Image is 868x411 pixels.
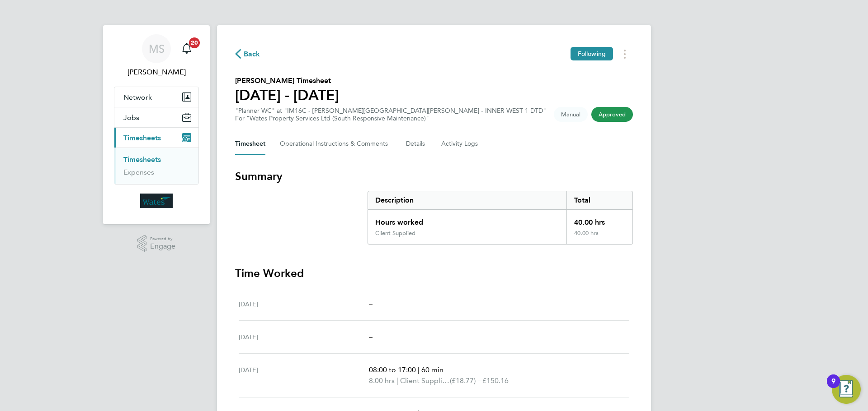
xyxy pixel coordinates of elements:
[235,75,339,86] h2: [PERSON_NAME] Timesheet
[406,133,427,155] button: Details
[235,107,546,122] div: "Planner WC" at "IM16C - [PERSON_NAME][GEOGRAPHIC_DATA][PERSON_NAME] - INNER WEST 1 DTD"
[103,25,210,224] nav: Main navigation
[123,155,161,164] a: Timesheets
[368,191,566,209] div: Description
[114,107,198,127] button: Jobs
[832,375,861,404] button: Open Resource Center, 9 new notifications
[578,50,606,58] span: Following
[566,191,632,209] div: Total
[617,47,633,61] button: Timesheets Menu
[123,93,152,102] span: Network
[235,115,546,122] div: For "Wates Property Services Ltd (South Responsive Maintenance)"
[140,194,173,208] img: wates-logo-retina.png
[235,266,633,281] h3: Time Worked
[831,381,835,393] div: 9
[244,49,260,60] span: Back
[235,48,260,60] button: Back
[280,133,392,155] button: Operational Instructions & Comments
[239,332,369,342] div: [DATE]
[123,168,154,176] a: Expenses
[114,34,199,78] a: MS[PERSON_NAME]
[369,365,416,374] span: 08:00 to 17:00
[396,376,398,385] span: |
[123,134,161,142] span: Timesheets
[441,133,479,155] button: Activity Logs
[150,235,175,243] span: Powered by
[369,376,395,385] span: 8.00 hrs
[554,107,588,122] span: This timesheet was manually created.
[418,365,420,374] span: |
[137,235,176,252] a: Powered byEngage
[482,376,509,385] span: £150.16
[235,133,265,155] button: Timesheet
[235,169,633,184] h3: Summary
[566,210,632,230] div: 40.00 hrs
[114,148,198,184] div: Timesheets
[123,113,139,122] span: Jobs
[114,194,199,208] a: Go to home page
[178,34,196,63] a: 20
[566,230,632,244] div: 40.00 hrs
[114,128,198,148] button: Timesheets
[571,47,613,60] button: Following
[450,376,482,385] span: (£18.77) =
[149,43,165,55] span: MS
[591,107,633,122] span: This timesheet has been approved.
[400,375,450,386] span: Client Supplied
[239,365,369,386] div: [DATE]
[114,67,199,78] span: Mark Sutton
[150,243,175,250] span: Engage
[235,86,339,104] h1: [DATE] - [DATE]
[189,37,200,48] span: 20
[421,365,443,374] span: 60 min
[369,300,373,308] span: –
[369,332,373,341] span: –
[368,210,566,230] div: Hours worked
[375,230,415,237] div: Client Supplied
[114,87,198,107] button: Network
[368,191,633,245] div: Summary
[239,299,369,309] div: [DATE]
